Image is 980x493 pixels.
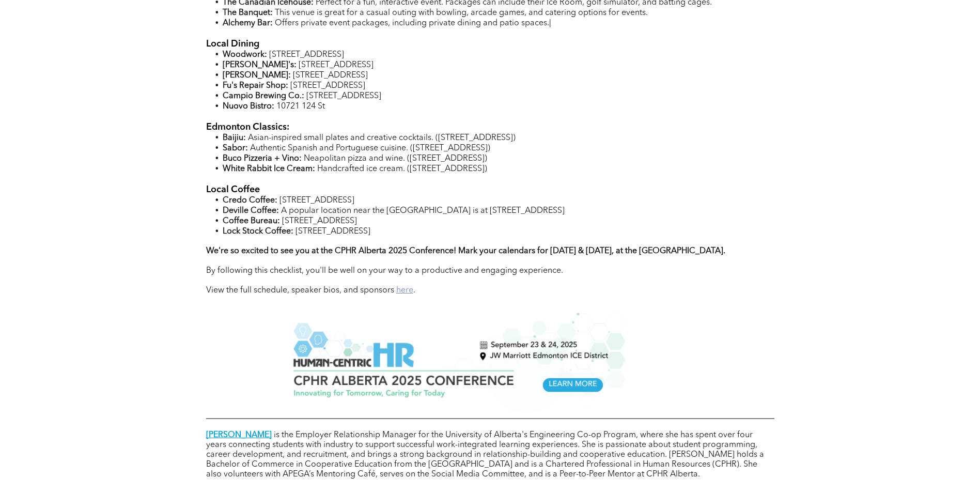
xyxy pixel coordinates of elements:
[290,82,365,90] span: [STREET_ADDRESS]
[248,134,516,142] span: Asian-inspired small plates and creative cocktails. ([STREET_ADDRESS])
[250,144,490,152] span: Authentic Spanish and Portuguese cuisine. ([STREET_ADDRESS])
[299,61,374,69] span: [STREET_ADDRESS]
[304,155,487,163] span: Neapolitan pizza and wine. ([STREET_ADDRESS])
[206,267,563,275] span: By following this checklist, you'll be well on your way to a productive and engaging experience.
[223,71,291,80] strong: [PERSON_NAME]:
[223,82,288,90] strong: Fu's Repair Shop:
[276,102,325,111] span: 10721 124 St
[223,207,279,215] strong: Deville Coffee:
[293,71,368,80] span: [STREET_ADDRESS]
[206,122,289,132] span: Edmonton Classics:
[275,9,648,17] span: This venue is great for a casual outing with bowling, arcade games, and catering options for events.
[275,19,551,27] span: Offers private event packages, including private dining and patio spaces.|
[223,217,280,225] strong: Coffee Bureau:
[223,155,302,163] strong: Buco Pizzeria + Vino:
[413,286,415,295] span: .
[223,227,293,236] strong: Lock Stock Coffee:
[223,196,277,205] strong: Credo Coffee:
[206,286,394,295] span: View the full schedule, speaker bios, and sponsors
[223,9,273,17] strong: The Banquet:
[317,165,487,173] span: Handcrafted ice cream. ([STREET_ADDRESS])
[306,92,381,100] span: [STREET_ADDRESS]
[223,61,297,69] strong: [PERSON_NAME]'s:
[223,92,304,100] strong: Campio Brewing Co.:
[206,39,259,49] span: Local Dining
[206,185,260,194] span: Local Coffee
[223,102,274,111] strong: Nuovo Bistro:
[281,207,565,215] span: A popular location near the [GEOGRAPHIC_DATA] is at [STREET_ADDRESS]
[223,165,315,173] strong: White Rabbit Ice Cream:
[269,51,344,59] span: [STREET_ADDRESS]
[295,227,370,236] span: [STREET_ADDRESS]
[396,286,413,295] a: here
[206,247,725,255] strong: We're so excited to see you at the CPHR Alberta 2025 Conference! Mark your calendars for [DATE] &...
[223,51,267,59] strong: Woodwork:
[206,431,764,479] span: is the Employer Relationship Manager for the University of Alberta's Engineering Co-op Program, w...
[223,134,246,142] strong: Baijiu:
[223,144,248,152] strong: Sabor:
[223,19,273,27] strong: Alchemy Bar:
[282,217,357,225] span: [STREET_ADDRESS]
[206,431,272,439] a: [PERSON_NAME]
[279,196,354,205] span: [STREET_ADDRESS]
